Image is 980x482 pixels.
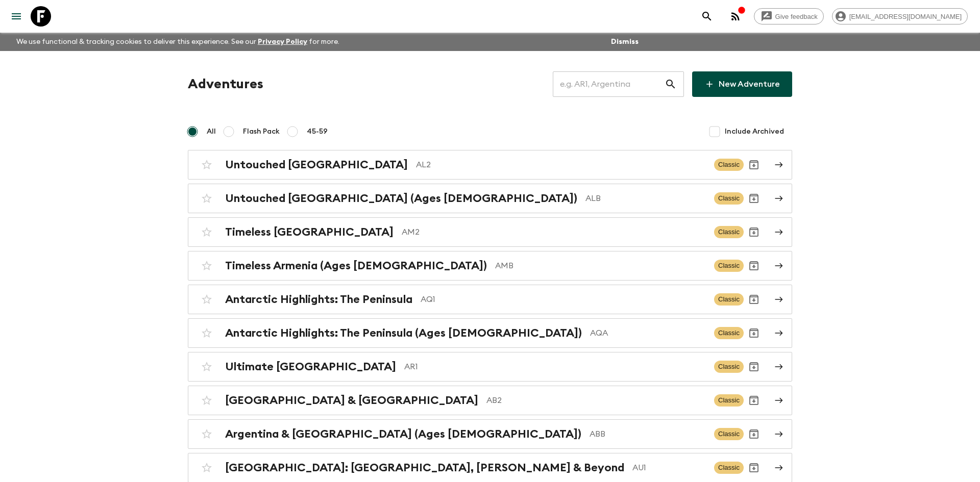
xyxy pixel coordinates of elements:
p: AU1 [632,462,706,474]
a: Untouched [GEOGRAPHIC_DATA] (Ages [DEMOGRAPHIC_DATA])ALBClassicArchive [188,184,792,213]
h2: [GEOGRAPHIC_DATA]: [GEOGRAPHIC_DATA], [PERSON_NAME] & Beyond [225,461,624,474]
button: Archive [744,155,764,175]
p: AQ1 [421,293,706,306]
p: ALB [585,192,706,205]
a: Untouched [GEOGRAPHIC_DATA]AL2ClassicArchive [188,150,792,180]
p: AM2 [402,226,706,238]
span: Classic [714,260,744,272]
span: Classic [714,192,744,205]
p: We use functional & tracking cookies to deliver this experience. See our for more. [12,33,344,51]
a: Timeless [GEOGRAPHIC_DATA]AM2ClassicArchive [188,217,792,247]
button: Archive [744,390,764,411]
span: All [207,126,216,137]
span: Classic [714,327,744,339]
span: Give feedback [770,13,823,20]
button: Archive [744,289,764,310]
h2: Timeless [GEOGRAPHIC_DATA] [225,225,394,239]
button: Archive [744,424,764,444]
a: Privacy Policy [258,38,307,45]
p: AL2 [416,159,706,171]
a: Antarctic Highlights: The PeninsulaAQ1ClassicArchive [188,285,792,314]
span: [EMAIL_ADDRESS][DOMAIN_NAME] [844,13,967,20]
a: [GEOGRAPHIC_DATA] & [GEOGRAPHIC_DATA]AB2ClassicArchive [188,386,792,415]
span: Classic [714,428,744,440]
h2: Antarctic Highlights: The Peninsula (Ages [DEMOGRAPHIC_DATA]) [225,326,582,340]
span: 45-59 [307,126,328,137]
p: AR1 [404,361,706,373]
h2: Untouched [GEOGRAPHIC_DATA] [225,158,408,171]
button: Archive [744,323,764,343]
h1: Adventures [188,74,263,94]
p: AQA [590,327,706,339]
input: e.g. AR1, Argentina [553,70,665,98]
button: menu [6,6,27,27]
span: Classic [714,159,744,171]
a: Ultimate [GEOGRAPHIC_DATA]AR1ClassicArchive [188,352,792,382]
span: Classic [714,462,744,474]
h2: Antarctic Highlights: The Peninsula [225,293,412,306]
span: Classic [714,293,744,306]
h2: Untouched [GEOGRAPHIC_DATA] (Ages [DEMOGRAPHIC_DATA]) [225,192,577,205]
button: Archive [744,188,764,209]
a: Give feedback [754,8,824,24]
button: Dismiss [608,35,641,49]
span: Classic [714,394,744,407]
button: Archive [744,256,764,276]
span: Flash Pack [243,126,280,137]
h2: Argentina & [GEOGRAPHIC_DATA] (Ages [DEMOGRAPHIC_DATA]) [225,427,581,441]
a: New Adventure [692,71,792,97]
button: Archive [744,357,764,377]
button: Archive [744,458,764,478]
button: search adventures [697,6,717,27]
p: AMB [495,260,706,272]
button: Archive [744,222,764,242]
a: Argentina & [GEOGRAPHIC_DATA] (Ages [DEMOGRAPHIC_DATA])ABBClassicArchive [188,419,792,449]
h2: Timeless Armenia (Ages [DEMOGRAPHIC_DATA]) [225,259,487,272]
span: Classic [714,361,744,373]
p: AB2 [486,394,706,407]
a: Antarctic Highlights: The Peninsula (Ages [DEMOGRAPHIC_DATA])AQAClassicArchive [188,318,792,348]
p: ABB [590,428,706,440]
a: Timeless Armenia (Ages [DEMOGRAPHIC_DATA])AMBClassicArchive [188,251,792,281]
span: Classic [714,226,744,238]
h2: [GEOGRAPHIC_DATA] & [GEOGRAPHIC_DATA] [225,394,478,407]
div: [EMAIL_ADDRESS][DOMAIN_NAME] [832,8,968,24]
span: Include Archived [725,126,784,137]
h2: Ultimate [GEOGRAPHIC_DATA] [225,360,396,373]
